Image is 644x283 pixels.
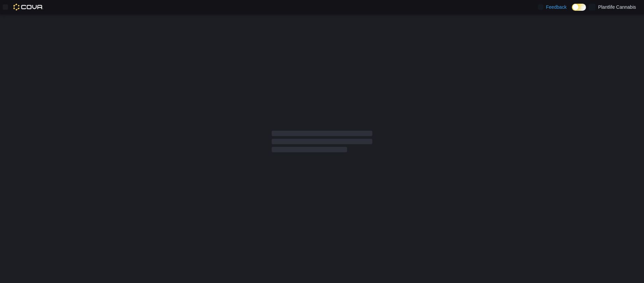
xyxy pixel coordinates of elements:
[598,3,636,11] p: Plantlife Cannabis
[572,4,586,11] input: Dark Mode
[272,132,372,154] span: Loading
[546,4,567,10] span: Feedback
[13,4,43,10] img: Cova
[535,0,569,14] a: Feedback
